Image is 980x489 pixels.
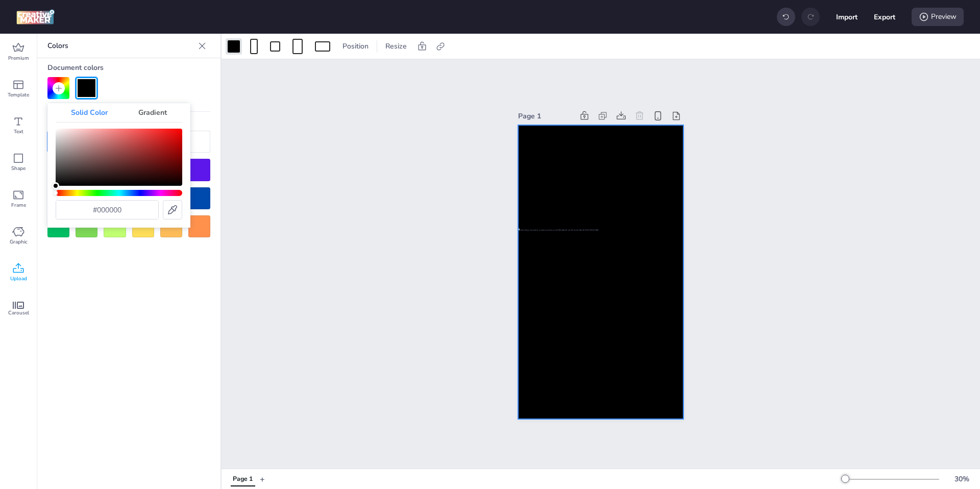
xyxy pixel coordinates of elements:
[8,309,29,317] span: Carousel
[340,41,371,52] span: Position
[8,54,29,62] span: Premium
[16,9,55,25] img: logo Creative Maker
[14,128,23,136] span: Text
[10,238,28,246] span: Graphic
[518,111,573,121] div: Page 1
[233,475,253,484] div: Page 1
[260,470,265,488] button: +
[11,201,26,209] span: Frame
[912,8,964,26] div: Preview
[123,103,182,122] div: Gradient
[836,6,857,28] button: Import
[56,103,123,122] div: Solid Color
[874,6,895,28] button: Export
[949,474,974,484] div: 30 %
[47,34,194,58] p: Colors
[10,275,27,283] span: Upload
[56,190,182,196] div: Hue
[11,164,26,173] span: Shape
[226,470,260,488] div: Tabs
[56,129,182,186] div: Color
[383,41,409,52] span: Resize
[8,91,29,99] span: Template
[47,58,210,77] div: Document colors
